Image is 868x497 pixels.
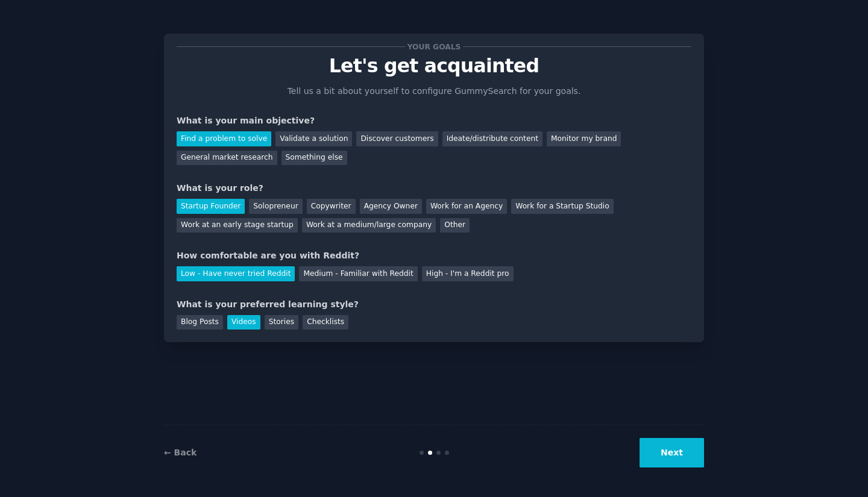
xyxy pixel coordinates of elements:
div: General market research [177,151,277,166]
div: How comfortable are you with Reddit? [177,249,691,262]
div: High - I'm a Reddit pro [422,266,514,281]
div: Checklists [303,315,348,330]
span: Your goals [405,40,463,53]
div: Copywriter [307,199,356,214]
div: Work for an Agency [426,199,507,214]
div: Blog Posts [177,315,223,330]
div: Find a problem to solve [177,131,271,146]
div: Work at a medium/large company [302,218,436,233]
div: Discover customers [356,131,438,146]
div: What is your role? [177,182,691,195]
p: Let's get acquainted [177,55,691,77]
div: Other [440,218,470,233]
p: Tell us a bit about yourself to configure GummySearch for your goals. [282,85,586,98]
div: Agency Owner [360,199,422,214]
div: Work at an early stage startup [177,218,298,233]
div: Work for a Startup Studio [511,199,613,214]
div: What is your main objective? [177,114,691,127]
div: What is your preferred learning style? [177,298,691,311]
div: Stories [265,315,298,330]
div: Low - Have never tried Reddit [177,266,295,281]
div: Ideate/distribute content [442,131,542,146]
a: ← Back [164,448,197,457]
div: Videos [227,315,260,330]
div: Something else [281,151,347,166]
button: Next [640,438,704,467]
div: Medium - Familiar with Reddit [299,266,417,281]
div: Monitor my brand [547,131,621,146]
div: Startup Founder [177,199,245,214]
div: Validate a solution [275,131,352,146]
div: Solopreneur [249,199,302,214]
